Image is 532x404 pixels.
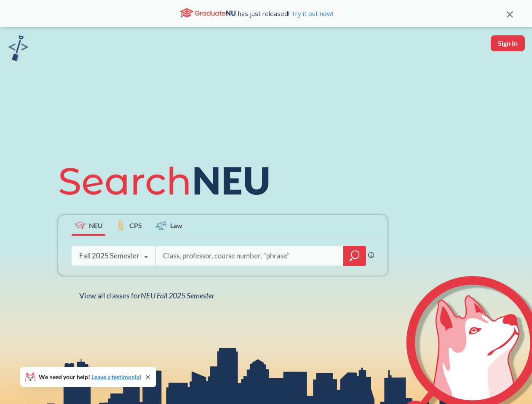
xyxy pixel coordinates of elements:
[89,221,103,230] span: NEU
[491,35,525,51] button: Sign In
[91,373,141,380] a: Leave a testimonial
[79,251,139,260] div: Fall 2025 Semester
[79,291,214,300] span: View all classes for
[350,250,360,262] svg: magnifying glass
[8,35,28,64] a: sandbox logo
[343,246,366,266] div: magnifying glass
[39,374,141,380] span: We need your help!
[8,35,28,61] img: sandbox logo
[141,291,214,300] span: NEU Fall 2025 Semester
[162,247,337,265] input: Class, professor, course number, "phrase"
[129,221,142,230] span: CPS
[289,9,333,18] a: Try it out now!
[238,9,333,18] span: has just released!
[170,221,182,230] span: Law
